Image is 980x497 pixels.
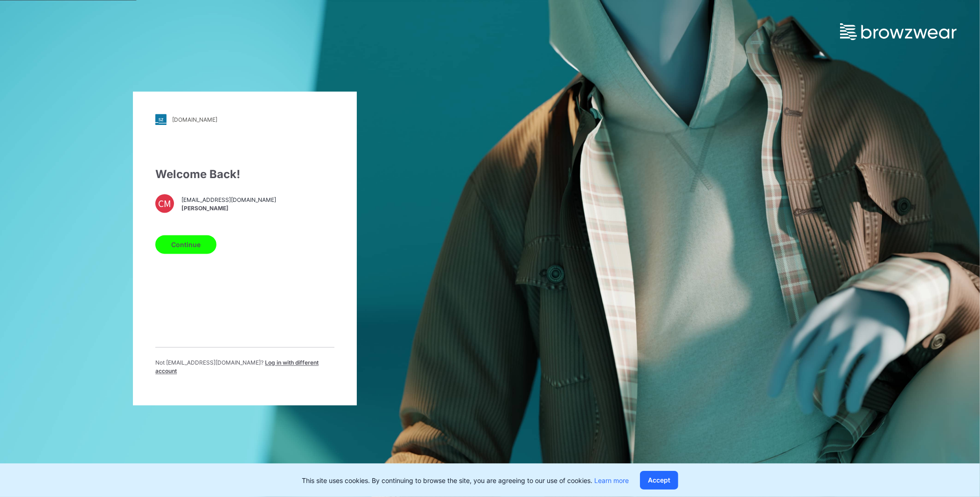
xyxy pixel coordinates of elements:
[172,116,217,123] div: [DOMAIN_NAME]
[155,194,174,213] div: CM
[155,359,334,376] p: Not [EMAIL_ADDRESS][DOMAIN_NAME] ?
[302,476,629,485] p: This site uses cookies. By continuing to browse the site, you are agreeing to our use of cookies.
[594,476,629,484] a: Learn more
[181,204,276,213] span: [PERSON_NAME]
[840,23,957,40] img: browzwear-logo.e42bd6dac1945053ebaf764b6aa21510.svg
[155,235,216,254] button: Continue
[155,114,334,125] a: [DOMAIN_NAME]
[640,471,678,490] button: Accept
[155,114,167,125] img: stylezone-logo.562084cfcfab977791bfbf7441f1a819.svg
[181,196,276,204] span: [EMAIL_ADDRESS][DOMAIN_NAME]
[155,166,334,183] div: Welcome Back!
